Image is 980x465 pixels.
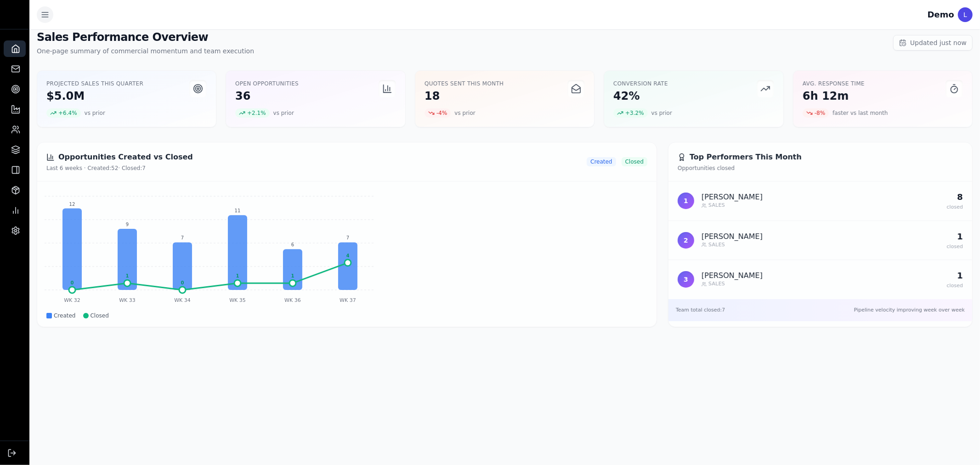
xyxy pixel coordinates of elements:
span: vs prior [85,109,105,117]
p: Quotes Sent This Month [425,80,504,87]
p: One-page summary of commercial momentum and team execution [37,46,254,56]
span: -4 % [425,108,451,118]
span: Created [587,157,616,166]
div: Closed [83,312,109,319]
text: 7 [181,236,184,241]
p: [PERSON_NAME] [702,193,763,202]
text: 1 [236,273,239,278]
span: vs prior [273,109,294,117]
div: Demo [928,8,954,21]
p: 1 [947,269,963,282]
p: 42% [613,89,668,103]
text: WK 36 [284,297,301,303]
div: 1 [678,193,694,209]
text: WK 35 [229,297,246,303]
span: + 3.2 % [613,108,648,118]
h1: Sales Performance Overview [37,30,254,45]
p: [PERSON_NAME] [702,271,763,280]
text: WK 37 [340,297,356,303]
p: Last 6 weeks · Created: 52 · Closed: 7 [46,164,193,172]
div: 2 [678,232,694,249]
text: 12 [69,202,75,207]
p: Opportunities closed [678,164,963,172]
span: Team total closed: 7 [676,306,725,314]
text: WK 33 [119,297,136,303]
text: 0 [181,280,184,285]
text: 7 [346,236,349,241]
span: Pipeline velocity improving week over week [854,306,965,314]
p: Conversion Rate [613,80,668,87]
span: + 2.1 % [235,108,270,118]
span: + 6.4 % [46,108,81,118]
span: Closed [622,157,647,166]
button: Toggle sidebar [37,6,53,23]
text: WK 32 [64,297,80,303]
span: vs prior [454,109,475,117]
p: Sales [702,241,763,249]
div: L [958,7,973,22]
text: 6 [291,242,294,247]
div: Created [46,312,76,319]
text: 4 [346,253,350,258]
p: 1 [947,230,963,243]
p: Sales [702,202,763,210]
p: Sales [702,280,763,288]
span: vs prior [651,109,672,117]
p: Projected Sales This Quarter [46,80,143,87]
p: 18 [425,89,504,103]
p: $5.0M [46,89,143,103]
p: 6h 12m [803,89,865,103]
text: 1 [291,273,295,278]
span: -8 % [803,108,829,118]
p: closed [947,282,963,290]
p: closed [947,243,963,251]
text: 1 [126,273,129,278]
span: Updated just now [910,38,967,47]
div: 3 [678,271,694,288]
h2: Top Performers This Month [678,152,963,163]
p: 36 [235,89,299,103]
text: 9 [126,222,129,227]
p: 8 [947,191,963,204]
text: 0 [71,280,74,285]
p: Open Opportunities [235,80,299,87]
span: faster vs last month [833,109,888,117]
p: [PERSON_NAME] [702,232,763,241]
h2: Opportunities Created vs Closed [46,152,193,163]
text: WK 34 [174,297,191,303]
text: 11 [235,208,241,213]
p: Avg. Response Time [803,80,865,87]
p: closed [947,204,963,211]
